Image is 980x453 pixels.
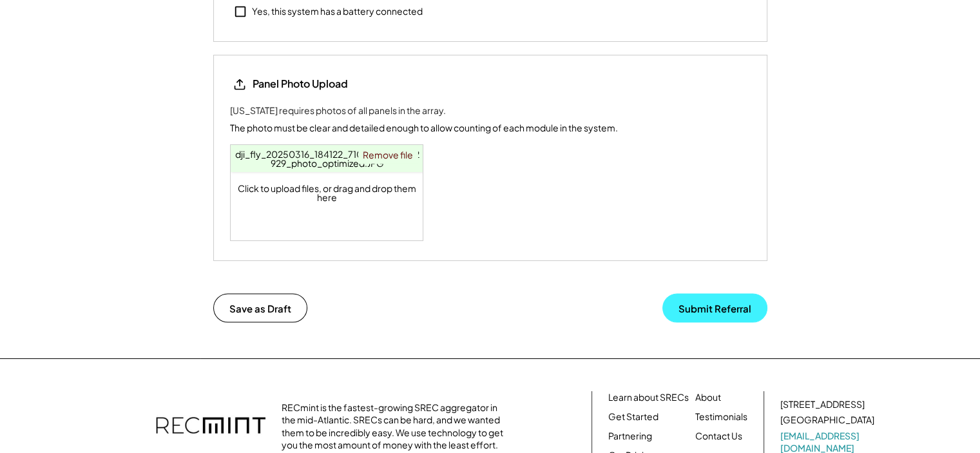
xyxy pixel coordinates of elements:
[235,148,419,169] a: dji_fly_20250316_184122_710_1742495822929_photo_optimized.JPG
[252,5,423,18] div: Yes, this system has a battery connected
[213,293,307,322] button: Save as Draft
[695,430,742,443] a: Contact Us
[156,404,265,449] img: recmint-logotype%403x.png
[608,391,689,404] a: Learn about SRECs
[608,410,658,423] a: Get Started
[695,391,721,404] a: About
[230,104,446,117] div: [US_STATE] requires photos of all panels in the array.
[780,398,865,411] div: [STREET_ADDRESS]
[231,145,424,240] div: Click to upload files, or drag and drop them here
[608,430,652,443] a: Partnering
[780,414,874,427] div: [GEOGRAPHIC_DATA]
[253,77,348,91] div: Panel Photo Upload
[230,121,618,135] div: The photo must be clear and detailed enough to allow counting of each module in the system.
[695,410,747,423] a: Testimonials
[662,293,767,322] button: Submit Referral
[358,145,418,163] a: Remove file
[282,401,510,452] div: RECmint is the fastest-growing SREC aggregator in the mid-Atlantic. SRECs can be hard, and we wan...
